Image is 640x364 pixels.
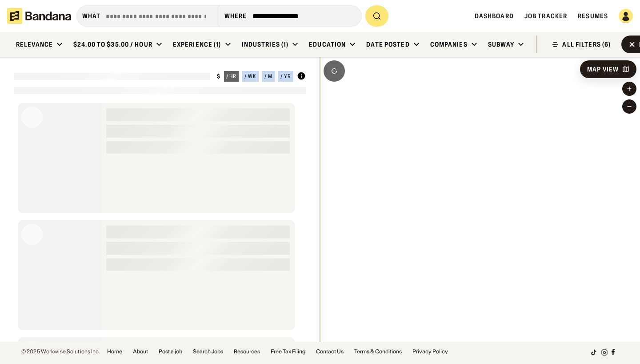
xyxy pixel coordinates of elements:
[430,40,468,48] div: Companies
[173,40,221,48] div: Experience (1)
[193,349,223,354] a: Search Jobs
[316,349,344,354] a: Contact Us
[217,73,220,80] div: $
[226,74,237,79] div: / hr
[366,40,409,48] div: Date Posted
[524,12,567,20] a: Job Tracker
[244,74,256,79] div: / wk
[264,74,272,79] div: / m
[14,99,306,342] div: grid
[234,349,260,354] a: Resources
[587,66,619,72] div: Map View
[280,74,291,79] div: / yr
[562,41,611,47] div: ALL FILTERS (6)
[82,12,100,20] div: what
[578,12,608,20] a: Resumes
[309,40,346,48] div: Education
[73,40,152,48] div: $24.00 to $35.00 / hour
[475,12,514,20] a: Dashboard
[412,349,448,354] a: Privacy Policy
[488,40,515,48] div: Subway
[21,349,100,354] div: © 2025 Workwise Solutions Inc.
[16,40,53,48] div: Relevance
[271,349,305,354] a: Free Tax Filing
[224,12,247,20] div: Where
[107,349,122,354] a: Home
[354,349,402,354] a: Terms & Conditions
[7,8,71,24] img: Bandana logotype
[159,349,182,354] a: Post a job
[133,349,148,354] a: About
[242,40,289,48] div: Industries (1)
